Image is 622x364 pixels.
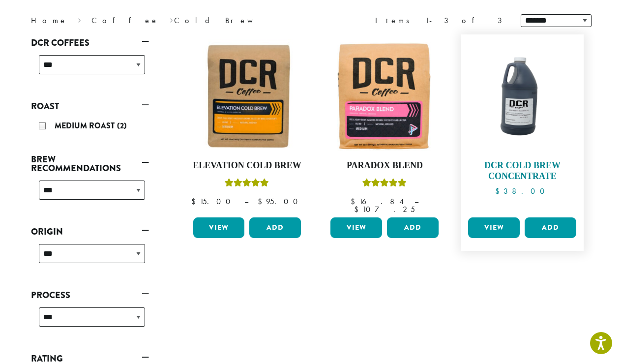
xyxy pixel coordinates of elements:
[466,160,579,182] h4: DCR Cold Brew Concentrate
[225,177,269,192] div: Rated 5.00 out of 5
[330,217,382,238] a: View
[170,11,173,27] span: ›
[31,151,149,177] a: Brew Recommendations
[328,160,441,171] h4: Paradox Blend
[31,115,149,139] div: Roast
[354,204,362,214] span: $
[31,15,296,27] nav: Breadcrumb
[31,287,149,303] a: Process
[468,217,520,238] a: View
[466,39,579,152] img: DCR-Cold-Brew-Concentrate.jpg
[31,223,149,240] a: Origin
[31,98,149,115] a: Roast
[31,15,67,26] a: Home
[190,39,303,152] img: Elevation-Cold-Brew-300x300.jpg
[328,39,441,213] a: Paradox BlendRated 5.00 out of 5
[415,196,418,207] span: –
[354,204,415,214] bdi: 107.25
[466,39,579,213] a: DCR Cold Brew Concentrate $38.00
[244,196,248,207] span: –
[191,160,304,171] h4: Elevation Cold Brew
[495,186,549,196] bdi: 38.00
[258,196,302,207] bdi: 95.00
[351,196,359,207] span: $
[191,196,200,207] span: $
[525,217,576,238] button: Add
[55,120,117,131] span: Medium Roast
[193,217,245,238] a: View
[362,177,407,192] div: Rated 5.00 out of 5
[31,177,149,212] div: Brew Recommendations
[351,196,405,207] bdi: 16.84
[117,120,127,131] span: (2)
[258,196,266,207] span: $
[495,186,504,196] span: $
[191,196,235,207] bdi: 15.00
[78,11,81,27] span: ›
[31,303,149,338] div: Process
[91,15,159,26] a: Coffee
[31,34,149,51] a: DCR Coffees
[387,217,439,238] button: Add
[31,240,149,275] div: Origin
[375,15,506,27] div: Items 1-3 of 3
[249,217,301,238] button: Add
[328,39,441,152] img: Paradox_Blend-300x300.jpg
[191,39,304,213] a: Elevation Cold BrewRated 5.00 out of 5
[31,51,149,86] div: DCR Coffees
